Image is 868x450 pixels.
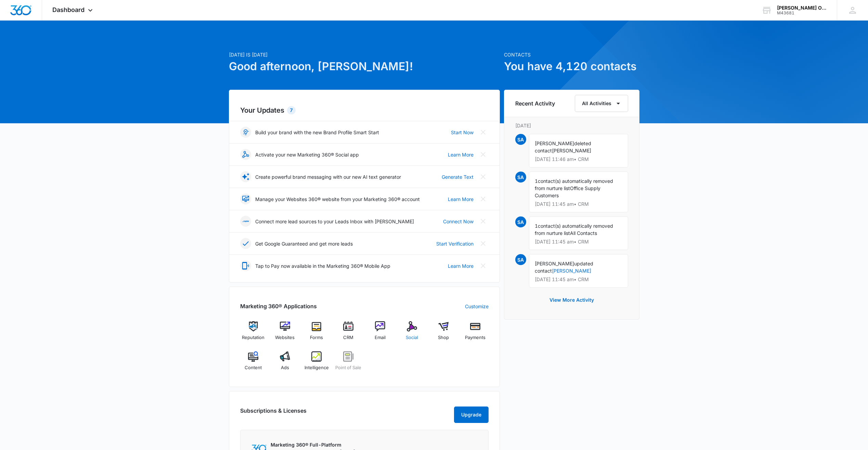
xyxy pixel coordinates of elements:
[255,196,420,203] p: Manage your Websites 360® website from your Marketing 360® account
[478,127,489,138] button: Close
[478,238,489,249] button: Close
[229,51,500,58] p: [DATE] is [DATE]
[310,334,323,341] span: Forms
[272,351,298,376] a: Ads
[515,122,628,129] p: [DATE]
[451,129,474,136] a: Start Now
[535,223,613,236] span: contact(s) automatically removed from nurture list
[443,218,474,225] a: Connect Now
[229,58,500,75] h1: Good afternoon, [PERSON_NAME]!
[240,351,267,376] a: Content
[240,105,489,115] h2: Your Updates
[552,268,591,274] a: [PERSON_NAME]
[535,239,622,244] p: [DATE] 11:45 am • CRM
[478,193,489,204] button: Close
[575,95,628,112] button: All Activities
[535,140,574,146] span: [PERSON_NAME]
[240,321,267,346] a: Reputation
[515,99,555,108] h6: Recent Activity
[504,58,639,75] h1: You have 4,120 contacts
[535,261,574,266] span: [PERSON_NAME]
[515,172,526,183] span: SA
[515,254,526,265] span: SA
[335,364,361,371] span: Point of Sale
[303,351,330,376] a: Intelligence
[777,11,827,15] div: account id
[255,240,353,247] p: Get Google Guaranteed and get more leads
[367,321,393,346] a: Email
[406,334,418,341] span: Social
[281,364,289,371] span: Ads
[543,292,601,308] button: View More Activity
[442,173,474,180] a: Generate Text
[478,260,489,271] button: Close
[535,178,613,191] span: contact(s) automatically removed from nurture list
[515,134,526,145] span: SA
[448,262,474,270] a: Learn More
[287,106,296,114] div: 7
[240,302,317,310] h2: Marketing 360® Applications
[570,230,597,236] span: All Contacts
[465,334,485,341] span: Payments
[504,51,639,58] p: Contacts
[335,321,362,346] a: CRM
[335,351,362,376] a: Point of Sale
[535,277,622,282] p: [DATE] 11:45 am • CRM
[255,173,401,180] p: Create powerful brand messaging with our new AI text generator
[52,6,85,13] span: Dashboard
[255,151,359,158] p: Activate your new Marketing 360® Social app
[255,218,414,225] p: Connect more lead sources to your Leads Inbox with [PERSON_NAME]
[399,321,425,346] a: Social
[478,149,489,160] button: Close
[478,216,489,227] button: Close
[454,407,489,423] button: Upgrade
[272,321,298,346] a: Websites
[515,216,526,227] span: SA
[535,178,538,184] span: 1
[255,129,379,136] p: Build your brand with the new Brand Profile Smart Start
[430,321,457,346] a: Shop
[438,334,449,341] span: Shop
[303,321,330,346] a: Forms
[535,223,538,229] span: 1
[271,441,355,448] p: Marketing 360® Full-Platform
[448,196,474,203] a: Learn More
[242,334,264,341] span: Reputation
[535,202,622,207] p: [DATE] 11:45 am • CRM
[255,262,390,270] p: Tap to Pay now available in the Marketing 360® Mobile App
[535,157,622,162] p: [DATE] 11:46 am • CRM
[275,334,295,341] span: Websites
[552,148,591,153] span: [PERSON_NAME]
[240,407,307,420] h2: Subscriptions & Licenses
[465,303,489,310] a: Customize
[777,5,827,11] div: account name
[343,334,353,341] span: CRM
[305,364,329,371] span: Intelligence
[462,321,489,346] a: Payments
[448,151,474,158] a: Learn More
[436,240,474,247] a: Start Verification
[375,334,386,341] span: Email
[245,364,262,371] span: Content
[478,171,489,182] button: Close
